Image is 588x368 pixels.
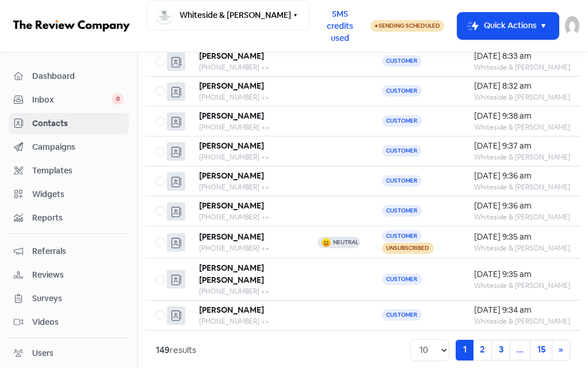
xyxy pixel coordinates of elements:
[199,232,264,242] b: [PERSON_NAME]
[382,115,422,127] span: Customer
[32,94,112,106] span: Inbox
[474,243,570,253] div: Whiteside & [PERSON_NAME]
[9,343,129,364] a: Users
[382,274,422,285] span: Customer
[530,340,552,361] a: 15
[474,122,570,132] div: Whiteside & [PERSON_NAME]
[491,340,510,361] a: 3
[9,160,129,181] a: Templates
[199,62,296,73] div: [PHONE_NUMBER] <>
[319,8,361,44] span: SMS credits used
[32,117,124,130] span: Contacts
[474,50,570,62] div: [DATE] 8:33 am
[565,16,579,36] img: User
[382,55,422,67] span: Customer
[9,66,129,87] a: Dashboard
[382,205,422,217] span: Customer
[147,1,310,31] button: Whiteside & [PERSON_NAME]
[9,89,129,111] a: Inbox 0
[9,136,129,158] a: Campaigns
[199,111,264,121] b: [PERSON_NAME]
[199,81,264,91] b: [PERSON_NAME]
[474,212,570,222] div: Whiteside & [PERSON_NAME]
[199,152,296,162] div: [PHONE_NUMBER] <>
[9,288,129,309] a: Surveys
[199,200,264,211] b: [PERSON_NAME]
[559,344,563,355] span: »
[382,230,422,242] span: Customer
[474,170,570,182] div: [DATE] 9:36 am
[473,340,492,361] a: 2
[310,20,371,31] a: SMS credits used
[199,170,264,181] b: [PERSON_NAME]
[112,93,124,105] span: 0
[32,212,124,224] span: Reports
[199,212,296,222] div: [PHONE_NUMBER] <>
[474,92,570,103] div: Whiteside & [PERSON_NAME]
[199,243,296,253] div: [PHONE_NUMBER] <>
[199,122,296,132] div: [PHONE_NUMBER] <>
[552,340,571,361] a: Next
[9,113,129,134] a: Contacts
[474,182,570,192] div: Whiteside & [PERSON_NAME]
[9,184,129,205] a: Widgets
[32,316,124,328] span: Videos
[156,344,170,355] strong: 149
[9,241,129,262] a: Referrals
[474,200,570,212] div: [DATE] 9:36 am
[474,231,570,243] div: [DATE] 9:35 am
[32,269,124,281] span: Reviews
[199,141,264,151] b: [PERSON_NAME]
[456,340,474,361] a: 1
[474,304,570,316] div: [DATE] 9:34 am
[382,85,422,97] span: Customer
[32,188,124,200] span: Widgets
[379,22,440,29] span: Sending Scheduled
[382,242,434,254] span: Unsubscribed
[32,245,124,257] span: Referrals
[9,312,129,333] a: Videos
[474,140,570,152] div: [DATE] 9:37 am
[474,110,570,122] div: [DATE] 9:38 am
[371,20,444,33] a: Sending Scheduled
[156,344,196,357] div: results
[199,263,264,285] b: [PERSON_NAME] [PERSON_NAME]
[199,316,296,327] div: [PHONE_NUMBER] <>
[199,286,296,297] div: [PHONE_NUMBER] <>
[199,182,296,192] div: [PHONE_NUMBER] <>
[9,264,129,286] a: Reviews
[474,80,570,92] div: [DATE] 8:32 am
[474,268,570,280] div: [DATE] 9:35 am
[474,316,570,327] div: Whiteside & [PERSON_NAME]
[474,280,570,291] div: Whiteside & [PERSON_NAME]
[333,240,358,245] div: Neutral
[199,92,296,103] div: [PHONE_NUMBER] <>
[32,347,54,359] div: Users
[32,165,124,177] span: Templates
[32,293,124,305] span: Surveys
[510,340,531,361] a: ...
[9,207,129,229] a: Reports
[199,305,264,315] b: [PERSON_NAME]
[199,51,264,61] b: [PERSON_NAME]
[474,152,570,162] div: Whiteside & [PERSON_NAME]
[382,145,422,157] span: Customer
[32,141,124,153] span: Campaigns
[32,70,124,82] span: Dashboard
[382,175,422,187] span: Customer
[474,62,570,73] div: Whiteside & [PERSON_NAME]
[382,309,422,321] span: Customer
[457,13,559,40] button: Quick Actions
